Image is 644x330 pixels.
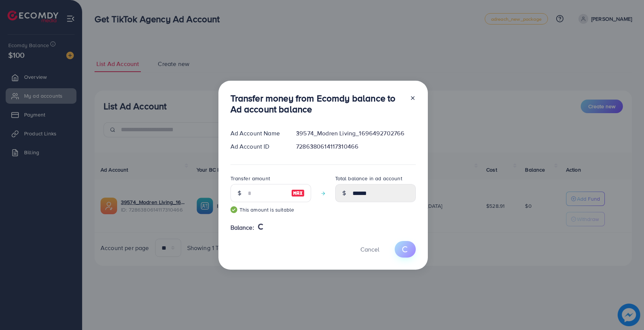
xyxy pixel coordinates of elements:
[230,206,237,213] img: guide
[291,189,305,198] img: image
[230,206,311,213] small: This amount is suitable
[230,93,404,115] h3: Transfer money from Ecomdy balance to Ad account balance
[224,142,290,151] div: Ad Account ID
[230,223,254,232] span: Balance:
[224,129,290,138] div: Ad Account Name
[290,142,421,151] div: 7286380614117310466
[360,245,379,253] span: Cancel
[351,241,389,257] button: Cancel
[335,175,402,182] label: Total balance in ad account
[290,129,421,138] div: 39574_Modren Living_1696492702766
[230,175,270,182] label: Transfer amount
